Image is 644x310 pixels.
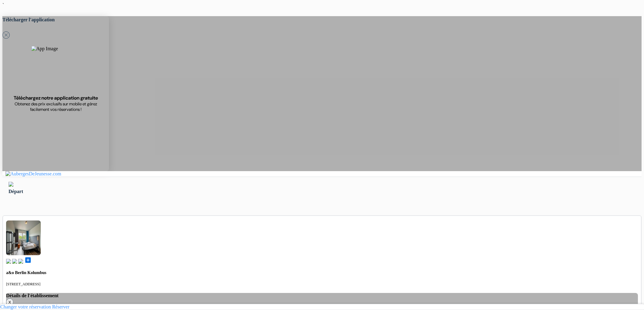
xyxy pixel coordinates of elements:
span: Obtenez des prix exclusifs sur mobile et gérez facilement vos réservations ! [9,101,102,112]
a: add_box [24,259,32,265]
span: Téléchargez notre application gratuite [14,95,98,101]
button: X [6,298,13,306]
a: Réserver [52,304,69,309]
small: [STREET_ADDRESS] [6,282,40,286]
span: Départ [9,189,23,194]
img: AubergesDeJeunesse.com [5,171,61,177]
img: App Image [31,46,80,95]
a: Changer votre réservation [0,304,51,309]
img: book.svg [6,259,11,264]
h4: Détails de l'établissement [6,293,638,298]
h4: a&o Berlin Kolumbus [6,270,638,275]
img: left_arrow.svg [9,182,13,187]
img: truck.svg [18,259,23,264]
svg: Close [2,31,10,39]
span: add_box [24,256,32,264]
img: music.svg [12,259,17,264]
h5: Télécharger l'application [2,16,109,23]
